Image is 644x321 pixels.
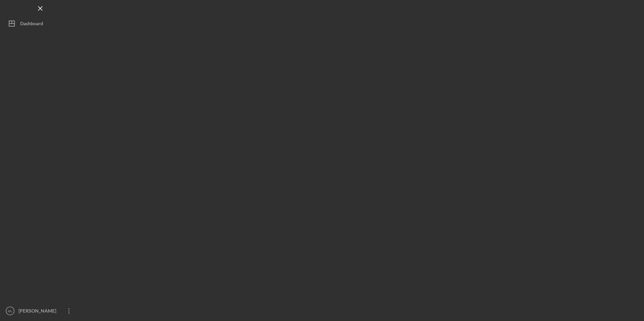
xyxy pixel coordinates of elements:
[20,17,43,32] div: Dashboard
[8,309,12,313] text: ML
[3,304,77,318] button: ML[PERSON_NAME]
[3,17,77,30] button: Dashboard
[17,304,61,319] div: [PERSON_NAME]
